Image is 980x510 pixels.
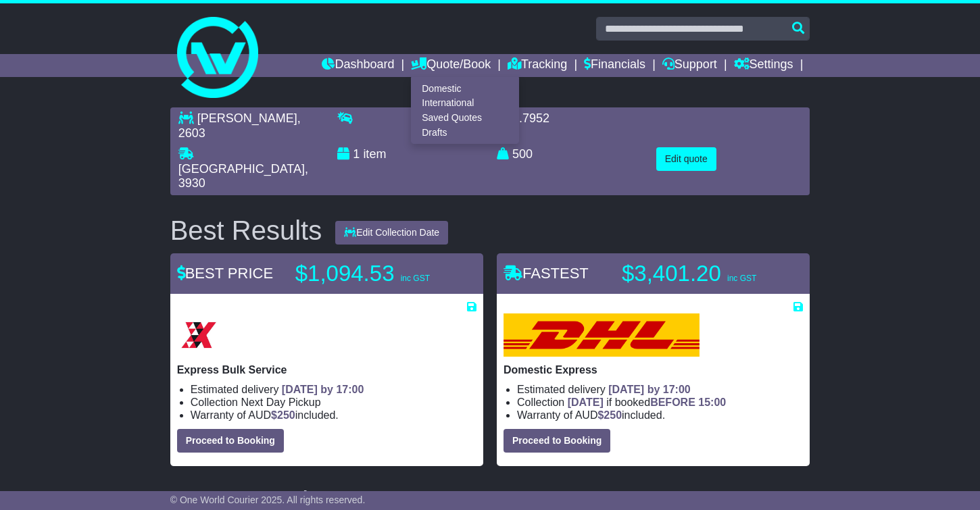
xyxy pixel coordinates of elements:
img: DHL: Domestic Express [504,313,700,357]
button: Edit Collection Date [335,221,448,245]
span: [DATE] by 17:00 [282,384,364,395]
button: Edit quote [656,147,716,171]
span: FASTEST [504,265,589,282]
span: inc GST [727,274,756,283]
span: if booked [568,397,726,408]
li: Warranty of AUD included. [517,409,803,422]
a: Drafts [412,125,518,140]
p: $3,401.20 [622,260,791,287]
li: Estimated delivery [191,383,476,396]
a: Saved Quotes [412,111,518,126]
a: Quote/Book [411,54,491,77]
a: International [412,96,518,111]
span: 15:00 [698,397,726,408]
li: Collection [191,396,476,409]
span: 1.7952 [512,111,549,125]
span: item [363,147,386,161]
span: [PERSON_NAME] [197,111,297,125]
a: Financials [584,54,645,77]
span: , 2603 [178,111,301,140]
button: Proceed to Booking [504,429,610,453]
span: 250 [277,409,295,421]
span: [GEOGRAPHIC_DATA] [178,162,305,176]
span: 500 [512,147,533,161]
span: © One World Courier 2025. All rights reserved. [170,494,366,505]
img: Border Express: Express Bulk Service [177,313,220,357]
a: Domestic [412,81,518,96]
span: [DATE] by 17:00 [608,384,691,395]
a: Support [662,54,717,77]
li: Collection [517,396,803,409]
button: Proceed to Booking [177,429,284,453]
span: 250 [604,409,622,421]
p: $1,094.53 [295,260,464,287]
a: Tracking [508,54,567,77]
span: BEFORE [650,397,695,408]
span: 1 [353,147,360,161]
li: Estimated delivery [517,383,803,396]
span: $ [271,409,295,421]
a: Settings [734,54,793,77]
span: inc GST [401,274,430,283]
a: Dashboard [322,54,394,77]
span: $ [597,409,622,421]
p: Express Bulk Service [177,363,476,376]
span: [DATE] [568,397,604,408]
span: Next Day Pickup [241,397,320,408]
li: Warranty of AUD included. [191,409,476,422]
div: Quote/Book [411,77,519,144]
span: BEST PRICE [177,265,273,282]
p: Domestic Express [504,363,803,376]
span: , 3930 [178,162,308,190]
div: Best Results [164,215,329,245]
